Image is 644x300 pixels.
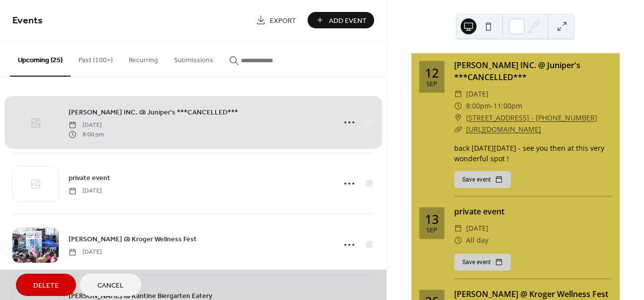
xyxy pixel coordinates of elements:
span: Delete [33,281,59,291]
div: ​ [454,222,462,234]
span: Events [12,11,43,30]
span: All day [466,234,488,246]
span: [DATE] [466,222,488,234]
div: back [DATE][DATE] - see you then at this very wonderful spot ! [454,143,612,164]
a: [PERSON_NAME] INC. @ Juniper's ***CANCELLED*** [454,60,580,83]
div: ​ [454,88,462,100]
button: Submissions [166,40,221,76]
a: [STREET_ADDRESS] - [PHONE_NUMBER] [466,112,597,124]
span: - [491,100,493,112]
div: 13 [425,213,439,225]
button: Save event [454,171,511,188]
div: Sep [426,81,437,88]
span: 11:00pm [493,100,522,112]
a: Export [248,12,304,28]
a: [PERSON_NAME] @ Kroger Wellness Fest [454,289,608,300]
a: [URL][DOMAIN_NAME] [466,124,541,134]
div: ​ [454,123,462,135]
button: Recurring [121,40,166,76]
div: Sep [426,227,437,234]
button: Cancel [80,274,141,296]
span: Cancel [97,281,124,291]
div: ​ [454,100,462,112]
span: 8:00pm [466,100,491,112]
button: Save event [454,254,511,271]
span: Add Event [329,15,367,26]
div: 12 [425,67,439,79]
button: Upcoming (25) [10,40,71,77]
div: ​ [454,234,462,246]
span: [DATE] [466,88,488,100]
div: ​ [454,112,462,124]
button: Delete [16,274,76,296]
button: Add Event [308,12,374,28]
button: Past (100+) [71,40,121,76]
div: private event [454,205,612,217]
span: Export [270,15,296,26]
